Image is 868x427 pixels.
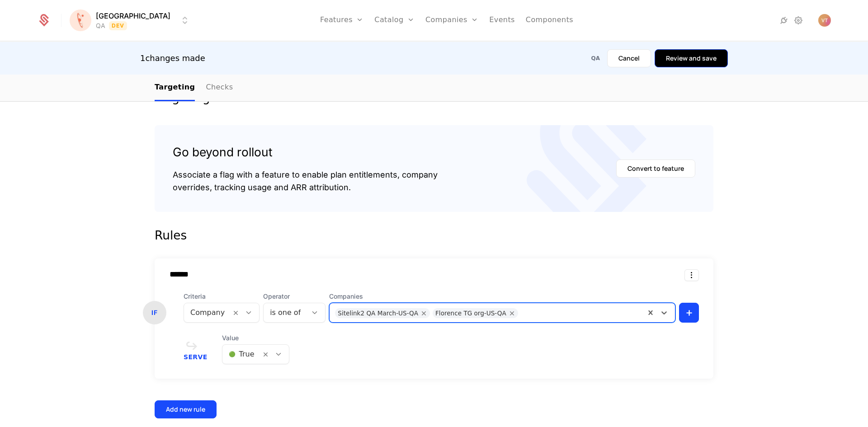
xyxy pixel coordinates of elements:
[155,92,713,103] div: Targeting
[155,226,713,244] div: Rules
[591,55,600,62] div: QA
[184,292,259,301] span: Criteria
[506,308,518,318] div: Remove Florence TG org-US-QA
[173,143,438,161] div: Go beyond rollout
[655,49,728,67] button: Review and save
[109,21,127,30] span: Dev
[818,14,831,27] button: Open user button
[607,49,651,67] button: Cancel
[143,301,166,324] div: IF
[96,10,170,21] span: [GEOGRAPHIC_DATA]
[96,21,105,30] div: QA
[155,75,713,101] nav: Main
[72,10,190,30] button: Select environment
[818,14,831,27] img: Vlada Todorovic
[173,169,438,194] div: Associate a flag with a feature to enable plan entitlements, company overrides, tracking usage an...
[263,292,325,301] span: Operator
[435,308,506,318] div: Florence TG org-US-QA
[222,333,289,343] span: Value
[166,405,205,414] div: Add new rule
[778,15,789,26] a: Integrations
[155,400,217,418] button: Add new rule
[184,354,208,360] span: Serve
[155,75,195,101] a: Targeting
[206,75,233,101] a: Checks
[140,52,205,65] div: 1 changes made
[418,308,430,318] div: Remove Sitelink2 QA March-US-QA
[793,15,804,26] a: Settings
[329,292,675,301] span: Companies
[338,308,418,318] div: Sitelink2 QA March-US-QA
[684,269,699,281] button: Select action
[679,303,699,323] button: +
[616,160,695,178] button: Convert to feature
[155,75,233,101] ul: Choose Sub Page
[70,9,91,31] img: Florence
